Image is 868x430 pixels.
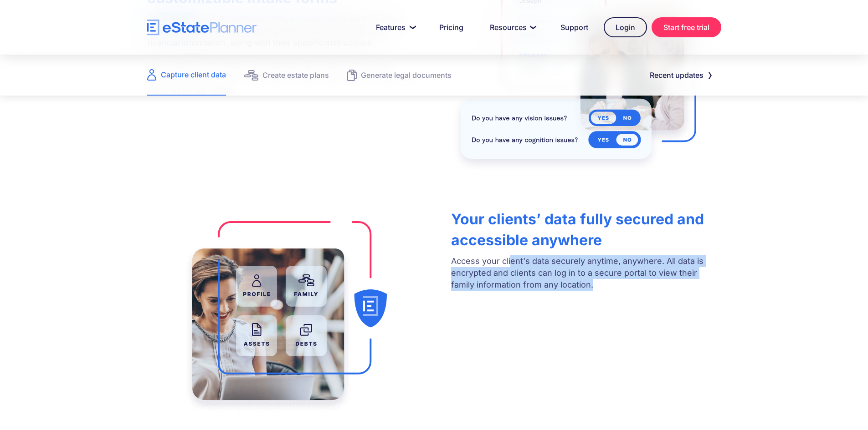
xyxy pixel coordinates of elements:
a: Generate legal documents [347,55,452,96]
a: Capture client data [147,55,226,96]
a: Pricing [428,18,474,36]
a: Start free trial [652,17,721,37]
a: Login [604,17,647,37]
a: Features [365,18,424,36]
strong: Your clients’ data fully secured and accessible anywhere [451,210,704,249]
a: home [147,20,257,35]
a: Recent updates [639,66,721,84]
div: Create estate plans [262,69,329,81]
div: Capture client data [161,68,226,81]
div: Generate legal documents [361,69,452,81]
a: Support [550,18,599,36]
p: Access your client's data securely anytime, anywhere. All data is encrypted and clients can log i... [451,255,721,291]
div: Recent updates [650,69,704,81]
a: Resources [479,18,545,36]
a: Create estate plans [244,55,329,96]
